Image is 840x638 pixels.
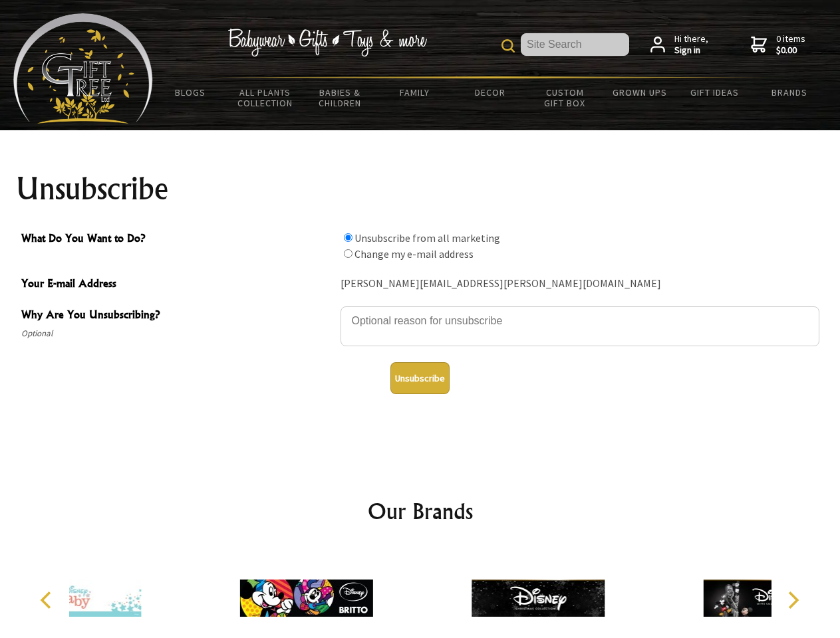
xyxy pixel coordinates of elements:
[776,33,805,56] span: 0 items
[303,78,378,117] a: Babies & Children
[650,33,708,56] a: Hi there,Sign in
[21,230,334,249] span: What Do You Want to Do?
[521,33,629,56] input: Site Search
[344,233,352,242] input: What Do You Want to Do?
[602,78,677,106] a: Grown Ups
[341,306,819,346] textarea: Why Are You Unsubscribing?
[674,45,708,56] strong: Sign in
[674,33,708,56] span: Hi there,
[776,45,805,56] strong: $0.00
[452,78,527,106] a: Decor
[354,231,500,245] label: Unsubscribe from all marketing
[778,585,807,615] button: Next
[228,78,303,117] a: All Plants Collection
[153,78,228,106] a: BLOGS
[344,249,352,258] input: What Do You Want to Do?
[21,275,334,294] span: Your E-mail Address
[354,247,474,261] label: Change my e-mail address
[341,274,819,294] div: [PERSON_NAME][EMAIL_ADDRESS][PERSON_NAME][DOMAIN_NAME]
[13,13,153,124] img: Babyware - Gifts - Toys and more...
[33,585,63,615] button: Previous
[501,39,515,53] img: product search
[677,78,752,106] a: Gift Ideas
[227,29,427,56] img: Babywear - Gifts - Toys & more
[21,306,334,326] span: Why Are You Unsubscribing?
[21,326,334,342] span: Optional
[27,495,814,527] h2: Our Brands
[378,78,453,106] a: Family
[390,362,450,394] button: Unsubscribe
[752,78,827,106] a: Brands
[751,33,805,56] a: 0 items$0.00
[527,78,603,117] a: Custom Gift Box
[16,173,825,205] h1: Unsubscribe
